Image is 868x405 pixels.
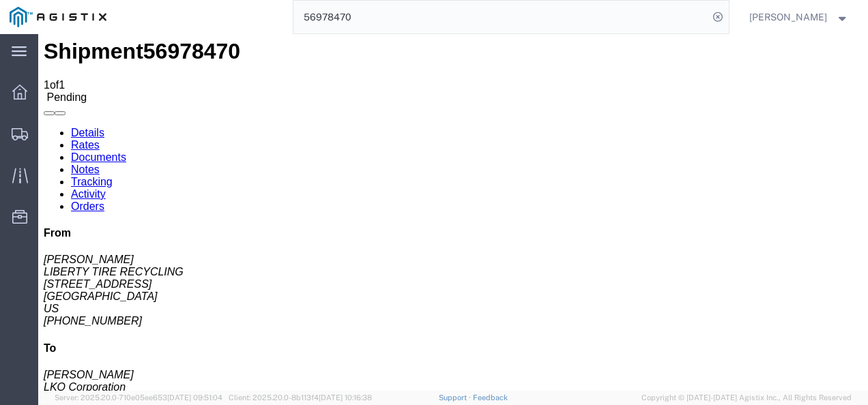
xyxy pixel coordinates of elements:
a: Feedback [473,393,508,402]
img: logo [10,7,106,27]
span: [DATE] 10:16:38 [319,393,372,402]
input: Search for shipment number, reference number [293,1,708,33]
span: Server: 2025.20.0-710e05ee653 [55,393,222,402]
a: Support [439,393,473,402]
span: Copyright © [DATE]-[DATE] Agistix Inc., All Rights Reserved [641,392,852,404]
button: [PERSON_NAME] [749,9,850,25]
iframe: FS Legacy Container [38,34,868,391]
span: Client: 2025.20.0-8b113f4 [229,393,372,402]
span: [DATE] 09:51:04 [167,393,222,402]
span: Nathan Seeley [749,10,827,25]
